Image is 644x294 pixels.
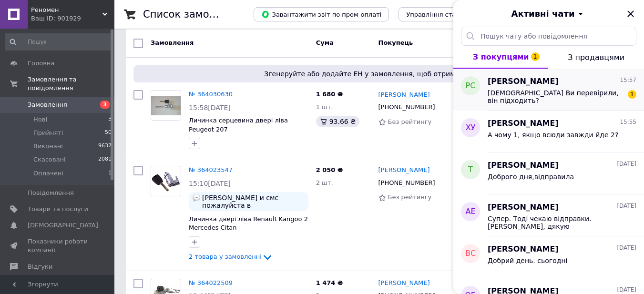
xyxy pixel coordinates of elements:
[480,8,617,20] button: Активні чати
[617,286,636,294] span: [DATE]
[28,263,52,271] span: Відгуки
[453,69,644,111] button: РС[PERSON_NAME]15:57[DEMOGRAPHIC_DATA] Ви перевірили, він підходить?1
[105,129,112,137] span: 50
[378,39,413,46] span: Покупець
[465,248,476,259] span: ВС
[261,10,381,19] span: Завантажити звіт по пром-оплаті
[488,173,574,181] span: Доброго дня,відправила
[511,8,574,20] span: Активні чати
[488,202,559,213] span: [PERSON_NAME]
[108,169,112,178] span: 1
[488,244,559,255] span: [PERSON_NAME]
[461,27,636,46] input: Пошук чату або повідомлення
[151,167,181,195] img: Фото товару
[468,164,473,175] span: Т
[316,279,343,286] span: 1 474 ₴
[488,76,559,87] span: [PERSON_NAME]
[378,91,430,100] a: [PERSON_NAME]
[98,142,112,151] span: 9637
[617,244,636,252] span: [DATE]
[189,253,262,261] span: 2 товара у замовленні
[28,101,67,109] span: Замовлення
[151,39,194,46] span: Замовлення
[453,236,644,278] button: ВС[PERSON_NAME][DATE]Добрий день. сьогодні
[620,118,636,126] span: 15:55
[488,89,623,104] span: [DEMOGRAPHIC_DATA] Ви перевірили, він підходить?
[254,7,389,21] button: Завантажити звіт по пром-оплаті
[98,155,112,164] span: 2081
[33,169,63,178] span: Оплачені
[378,179,435,186] span: [PHONE_NUMBER]
[378,103,435,111] span: [PHONE_NUMBER]
[488,257,567,264] span: Добрий день. сьогодні
[151,90,181,121] a: Фото товару
[28,59,54,68] span: Головна
[33,155,66,164] span: Скасовані
[108,115,112,124] span: 3
[488,118,559,129] span: [PERSON_NAME]
[488,131,618,139] span: А чому 1, якщо всюди завжди йде 2?
[31,6,102,14] span: Реномен
[31,14,114,23] div: Ваш ID: 901929
[488,215,623,230] span: Супер. Тоді чекаю відправки. [PERSON_NAME], дякую
[33,142,63,151] span: Виконані
[5,33,112,51] input: Пошук
[189,117,288,133] a: Личинка серцевина двері ліва Peugeot 207
[488,160,559,171] span: [PERSON_NAME]
[466,122,476,133] span: ХУ
[316,166,343,173] span: 2 050 ₴
[617,202,636,210] span: [DATE]
[33,129,63,137] span: Прийняті
[202,194,305,209] span: [PERSON_NAME] и смс пожалуйста в [GEOGRAPHIC_DATA]
[189,91,233,98] a: № 364030630
[28,189,74,197] span: Повідомлення
[189,104,231,112] span: 15:58[DATE]
[316,179,333,186] span: 2 шт.
[388,193,432,201] span: Без рейтингу
[620,76,636,84] span: 15:57
[189,253,273,260] a: 2 товара у замовленні
[28,237,88,254] span: Показники роботи компанії
[151,166,181,196] a: Фото товару
[28,221,98,230] span: [DEMOGRAPHIC_DATA]
[143,9,240,20] h1: Список замовлень
[28,75,114,92] span: Замовлення та повідомлення
[399,7,487,21] button: Управління статусами
[568,53,624,62] span: З продавцями
[617,160,636,168] span: [DATE]
[378,166,430,175] a: [PERSON_NAME]
[193,194,200,202] img: :speech_balloon:
[473,52,529,61] span: З покупцями
[33,115,47,124] span: Нові
[189,279,233,286] a: № 364022509
[189,215,308,232] a: Личинка двері ліва Renault Kangoo 2 Mercedes Citan
[453,46,548,69] button: З покупцями1
[453,111,644,152] button: ХУ[PERSON_NAME]15:55А чому 1, якщо всюди завжди йде 2?
[316,39,334,46] span: Cума
[628,90,636,99] span: 1
[137,69,621,79] span: Згенеруйте або додайте ЕН у замовлення, щоб отримати оплату
[316,103,333,111] span: 1 шт.
[466,81,476,91] span: РС
[453,194,644,236] button: АЕ[PERSON_NAME][DATE]Супер. Тоді чекаю відправки. [PERSON_NAME], дякую
[316,116,359,127] div: 93.66 ₴
[316,91,343,98] span: 1 680 ₴
[378,279,430,288] a: [PERSON_NAME]
[406,11,479,18] span: Управління статусами
[189,166,233,173] a: № 364023547
[388,118,432,125] span: Без рейтингу
[465,206,475,217] span: АЕ
[151,96,181,116] img: Фото товару
[625,8,636,20] button: Закрити
[531,52,540,61] span: 1
[100,101,110,109] span: 3
[453,152,644,194] button: Т[PERSON_NAME][DATE]Доброго дня,відправила
[189,180,231,187] span: 15:10[DATE]
[548,46,644,69] button: З продавцями
[28,205,88,213] span: Товари та послуги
